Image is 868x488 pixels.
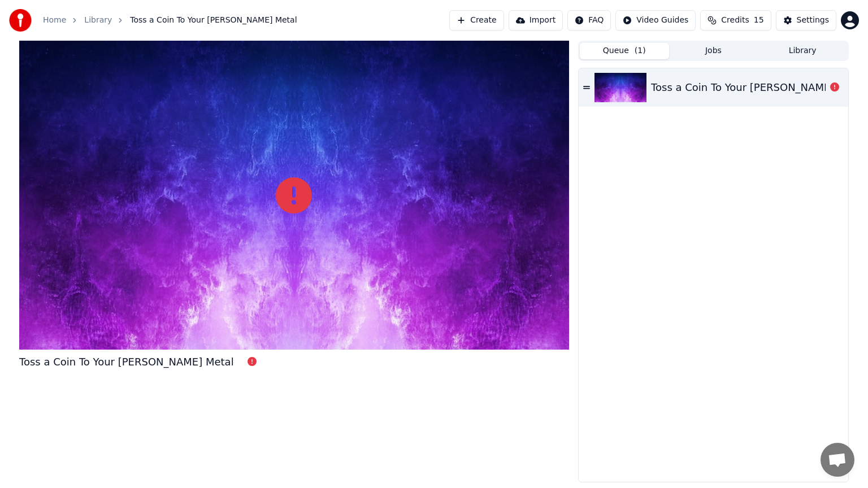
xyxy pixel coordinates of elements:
img: youka [9,9,32,32]
nav: breadcrumb [43,15,297,26]
span: ( 1 ) [635,45,646,56]
span: Credits [721,15,749,26]
a: Home [43,15,66,26]
button: Video Guides [615,10,696,30]
button: Settings [776,10,836,30]
span: 15 [754,15,764,26]
a: Library [84,15,112,26]
span: Toss a Coin To Your [PERSON_NAME] Metal [130,15,297,26]
button: Credits15 [700,10,771,30]
button: Library [758,43,847,59]
button: Create [449,10,504,30]
button: Import [509,10,563,30]
button: Jobs [669,43,758,59]
div: Settings [797,15,829,26]
button: Queue [580,43,669,59]
div: Toss a Coin To Your [PERSON_NAME] Metal [651,80,866,95]
div: Toss a Coin To Your [PERSON_NAME] Metal [19,354,234,370]
a: Open chat [821,443,854,477]
button: FAQ [567,10,611,30]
